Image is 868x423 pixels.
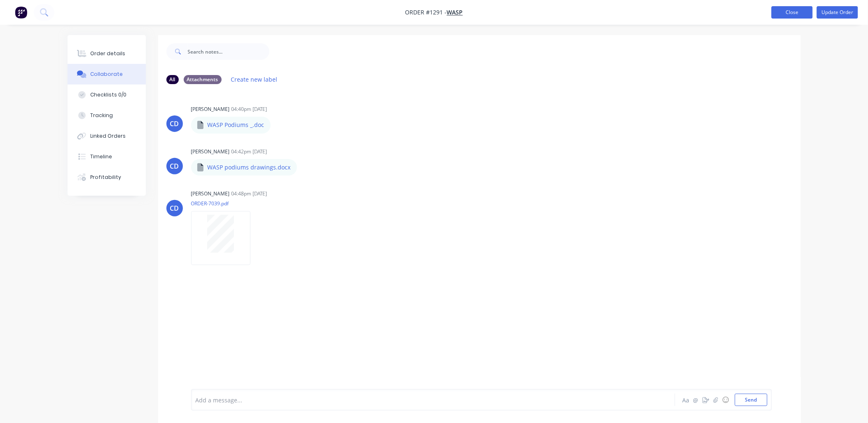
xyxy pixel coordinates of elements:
div: Checklists 0/0 [90,91,126,99]
div: [PERSON_NAME] [191,190,230,197]
div: [PERSON_NAME] [191,148,230,155]
button: Tracking [68,105,146,126]
button: @ [691,395,701,405]
div: 04:40pm [DATE] [232,106,267,113]
button: Linked Orders [68,126,146,146]
div: Attachments [184,75,222,84]
button: Collaborate [68,64,146,85]
div: [PERSON_NAME] [191,106,230,113]
div: Order details [90,50,125,57]
div: 04:42pm [DATE] [232,148,267,155]
button: Profitability [68,167,146,188]
button: Send [735,394,767,406]
div: CD [170,203,179,213]
p: ORDER-7039.pdf [191,200,259,207]
button: Create new label [227,74,282,85]
div: Collaborate [90,70,123,78]
button: Checklists 0/0 [68,85,146,105]
div: CD [170,119,179,129]
span: Order #1291 - [405,9,447,16]
div: Profitability [90,174,121,181]
div: Tracking [90,112,113,119]
div: CD [170,161,179,171]
button: Update Order [817,6,858,19]
button: Order details [68,43,146,64]
p: WASP Podiums _.doc [208,121,264,129]
div: All [166,75,179,84]
p: WASP podiums drawings.docx [208,163,291,172]
input: Search notes... [188,43,269,60]
button: Close [772,6,813,19]
div: 04:48pm [DATE] [232,190,267,197]
button: ☺ [721,395,731,405]
div: Linked Orders [90,132,126,140]
img: Factory [15,6,27,19]
button: Timeline [68,146,146,167]
a: WASP [447,9,463,16]
button: Aa [681,395,691,405]
div: Timeline [90,153,112,160]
